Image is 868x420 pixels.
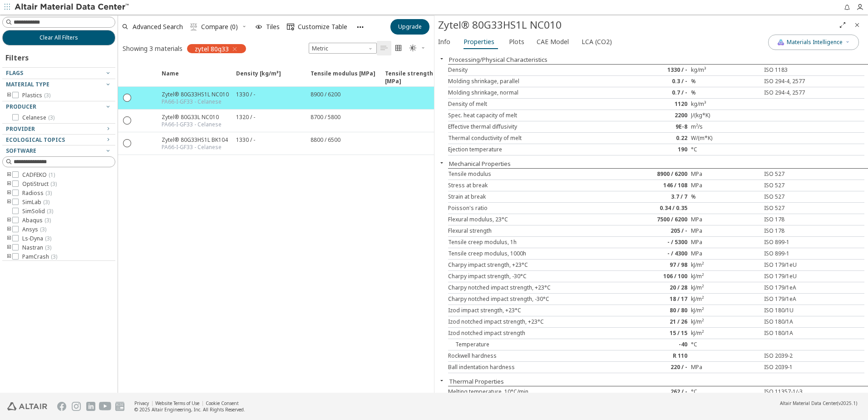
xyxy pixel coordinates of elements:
[162,136,228,144] div: Zytel® 80G33HS1L BK104
[691,330,760,337] div: kJ/m²
[15,3,130,12] img: Altair Material Data Center
[162,113,222,121] div: Zytel® 80G33L NC010
[760,352,830,360] div: ISO 2039-2
[760,261,830,269] div: ISO 179/1eU
[691,135,760,142] div: W/(m*K)
[760,89,830,96] div: ISO 294-4, 2577
[2,79,115,90] button: Material Type
[621,146,691,153] div: 190
[2,145,115,156] button: Software
[760,250,830,257] div: ISO 899-1
[691,273,760,280] div: kJ/m²
[311,136,340,144] div: 8800 / 6500
[134,406,245,413] div: © 2025 Altair Engineering, Inc. All Rights Reserved.
[621,123,691,130] div: 9E-8
[390,19,429,35] button: Upgrade
[162,90,229,98] div: Zytel® 80G33HS1L NC010
[621,112,691,119] div: 2200
[6,180,12,188] i: toogle group
[448,100,621,108] div: Density of melt
[22,180,57,188] span: OptiStruct
[760,388,830,395] div: ISO 11357-1/-3
[448,182,621,189] div: Stress at break
[236,70,281,86] span: Density [kg/m³]
[6,235,12,242] i: toogle group
[39,34,78,41] span: Clear All Filters
[621,78,691,85] div: 0.3 / -
[760,295,830,303] div: ISO 179/1eA
[22,114,54,121] span: Celanese
[236,90,255,98] div: 1330 / -
[691,112,760,119] div: J/(kg*K)
[266,24,280,30] span: Tiles
[691,123,760,130] div: m²/s
[305,70,380,86] span: Tensile modulus [MPa]
[49,171,55,179] span: ( 1 )
[691,364,760,371] div: MPa
[22,92,50,99] span: Plastics
[691,261,760,269] div: kJ/m²
[6,103,36,110] span: Producer
[621,364,691,371] div: 220 / -
[850,18,864,32] button: Close
[40,225,46,233] span: ( 3 )
[691,170,760,178] div: MPa
[6,253,12,260] i: toogle group
[448,193,621,200] div: Strain at break
[448,66,621,74] div: Density
[22,253,57,260] span: PamCrash
[582,35,612,49] span: LCA (CO2)
[236,113,255,121] div: 1320 / -
[760,205,830,212] div: ISO 527
[691,146,760,153] div: °C
[385,70,450,86] span: Tensile strength [MPa]
[48,114,54,121] span: ( 3 )
[162,121,222,128] div: PA66-I-GF33 - Celanese
[133,24,183,30] span: Advanced Search
[621,352,691,360] div: R 110
[760,273,830,280] div: ISO 179/1eU
[691,388,760,395] div: °C
[190,23,197,30] i: 
[398,23,422,30] span: Upgrade
[155,400,199,406] a: Website Terms of Use
[621,261,691,269] div: 97 / 98
[2,135,115,145] button: Ecological Topics
[448,216,621,223] div: Flexural modulus, 23°C
[621,284,691,291] div: 20 / 28
[691,341,760,348] div: °C
[50,180,57,188] span: ( 3 )
[760,330,830,337] div: ISO 180/1A
[6,226,12,233] i: toogle group
[621,388,691,395] div: 262 / -
[621,250,691,257] div: - / 4300
[621,239,691,246] div: - / 5300
[45,244,51,251] span: ( 3 )
[621,135,691,142] div: 0.22
[509,35,524,49] span: Plots
[22,171,55,179] span: CADFEKO
[448,78,621,85] div: Molding shrinkage, parallel
[22,244,51,251] span: Nastran
[621,330,691,337] div: 15 / 15
[448,388,621,395] div: Melting temperature, 10°C/min
[2,124,115,135] button: Provider
[691,100,760,108] div: kg/m³
[691,182,760,189] div: MPa
[391,41,406,55] button: Tile View
[51,253,57,260] span: ( 3 )
[760,193,830,200] div: ISO 527
[768,35,859,50] button: AI CopilotMaterials Intelligence
[691,307,760,314] div: kJ/m²
[45,235,51,242] span: ( 3 )
[691,318,760,325] div: kJ/m²
[691,227,760,235] div: MPa
[448,89,621,96] div: Molding shrinkage, normal
[621,205,691,212] div: 0.34 / 0.35
[309,43,377,54] div: Unit System
[406,41,429,55] button: Theme
[760,170,830,178] div: ISO 527
[621,295,691,303] div: 18 / 17
[134,400,149,406] a: Privacy
[438,18,835,32] div: Zytel® 80G33HS1L NC010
